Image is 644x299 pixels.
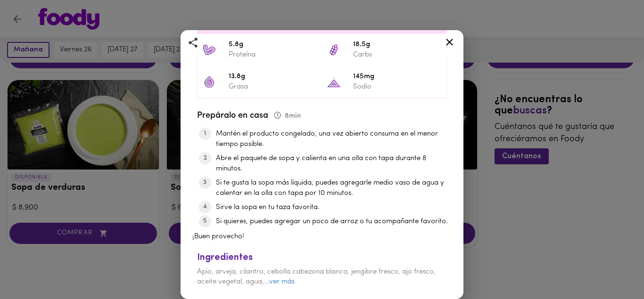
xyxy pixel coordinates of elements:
[216,178,452,198] li: Si te gusta la sopa más líquida, puedes agregarle medio vaso de agua y calentar en la olla con ta...
[589,244,635,290] iframe: Messagebird Livechat Widget
[353,72,442,82] span: 145mg
[216,217,452,226] li: Si quieres, puedes agregar un poco de arroz o tu acompañante favorito.
[197,268,436,285] span: Apio, arveja, cilantro, cebolla cabezona blanca, jengibre fresco, ajo fresco, aceite vegetal, agu...
[216,154,452,174] li: Abre el paquete de sopa y calienta en una olla con tapa durante 8 minutos.
[202,43,216,57] img: 5.8g Proteína
[229,50,317,60] p: Proteína
[202,75,216,89] img: 13.8g Grasa
[197,112,301,120] span: Prepáralo en casa
[197,251,447,265] div: Ingredientes
[216,202,452,212] li: Sirve la sopa en tu taza favorita.
[229,40,317,50] span: 5.8g
[216,129,452,149] li: Mantén el producto congelado, una vez abierto consuma en el menor tiempo posible.
[327,43,341,57] img: 18.5g Carbs
[274,113,301,120] span: 8 min
[192,105,452,242] div: ¡Buen provecho!
[229,72,317,82] span: 13.8g
[353,50,442,60] p: Carbs
[353,40,442,50] span: 18.5g
[269,278,295,285] a: ver más
[327,75,341,89] img: 145mg Sodio
[229,82,317,92] p: Grasa
[353,82,442,92] p: Sodio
